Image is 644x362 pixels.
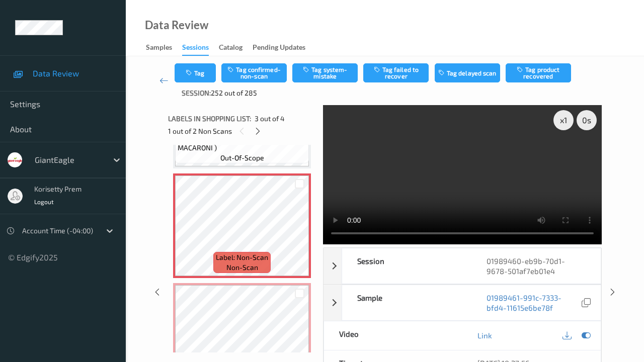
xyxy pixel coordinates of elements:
span: Labels in shopping list: [168,114,251,124]
div: Sessions [182,42,209,56]
span: 252 out of 285 [211,88,257,98]
a: Samples [146,41,182,55]
div: Session [342,248,471,284]
div: Pending Updates [253,42,305,55]
span: out-of-scope [220,153,264,163]
div: Catalog [219,42,243,55]
button: Tag system-mistake [292,63,358,82]
button: Tag [175,63,216,82]
div: Data Review [145,20,208,30]
span: 3 out of 4 [255,114,285,124]
div: 0 s [577,110,597,130]
a: Catalog [219,41,253,55]
div: Samples [146,42,172,55]
button: Tag product recovered [506,63,571,82]
div: Sample [342,285,471,320]
span: Session: [182,88,211,98]
div: x 1 [553,110,574,130]
div: Sample01989461-991c-7333-bfd4-11615e6be78f [324,285,601,321]
a: Link [477,330,492,340]
button: Tag confirmed-non-scan [221,63,287,82]
div: Video [324,321,462,350]
span: non-scan [226,262,258,273]
div: 01989460-eb9b-70d1-9678-501af7eb01e4 [471,248,601,284]
a: Pending Updates [253,41,315,55]
button: Tag failed to recover [363,63,429,82]
div: Session01989460-eb9b-70d1-9678-501af7eb01e4 [324,248,601,284]
div: 1 out of 2 Non Scans [168,125,316,137]
button: Tag delayed scan [435,63,500,82]
span: Label: Non-Scan [216,252,268,262]
a: Sessions [182,41,219,56]
a: 01989461-991c-7333-bfd4-11615e6be78f [487,293,580,313]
